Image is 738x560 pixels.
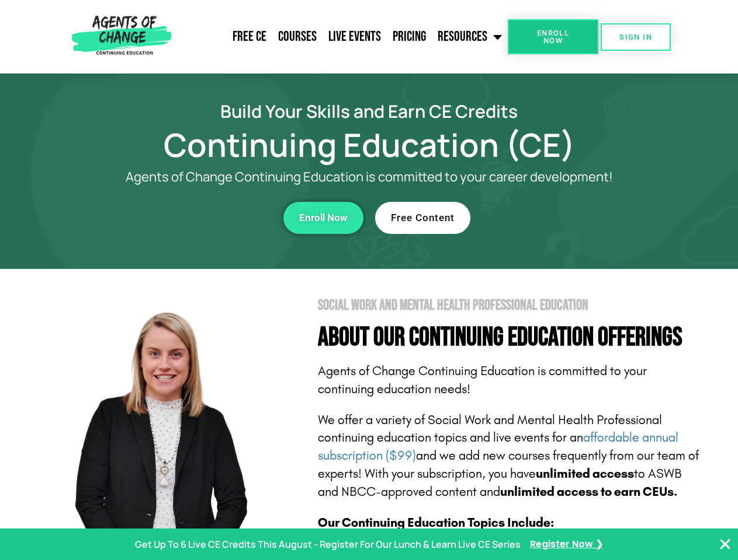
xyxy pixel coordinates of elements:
[718,537,732,551] button: Close Banner
[83,170,656,184] p: Agents of Change Continuing Education is committed to your career development!
[432,22,508,51] a: Resources
[272,22,323,51] a: Courses
[36,103,702,120] h2: Build Your Skills and Earn CE Credits
[176,22,508,51] nav: Menu
[375,202,470,234] a: Free Content
[318,324,702,351] h4: About Our Continuing Education Offerings
[391,213,455,223] span: Free Content
[508,19,598,54] a: Enroll Now
[601,23,671,51] a: SIGN IN
[318,411,702,501] p: We offer a variety of Social Work and Mental Health Professional continuing education topics and ...
[318,515,554,530] b: Our Continuing Education Topics Include:
[536,466,634,481] b: unlimited access
[526,29,580,44] span: Enroll Now
[619,33,652,41] span: SIGN IN
[227,22,272,51] a: Free CE
[299,213,348,223] span: Enroll Now
[530,536,603,553] a: Register Now ❯
[318,298,702,313] h2: Social Work and Mental Health Professional Education
[36,131,702,158] h1: Continuing Education (CE)
[135,536,521,553] p: Get Up To 6 Live CE Credits This August - Register For Our Lunch & Learn Live CE Series
[283,202,363,234] a: Enroll Now
[387,22,432,51] a: Pricing
[318,363,647,397] span: Agents of Change Continuing Education is committed to your continuing education needs!
[323,22,387,51] a: Live Events
[500,484,678,499] b: unlimited access to earn CEUs.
